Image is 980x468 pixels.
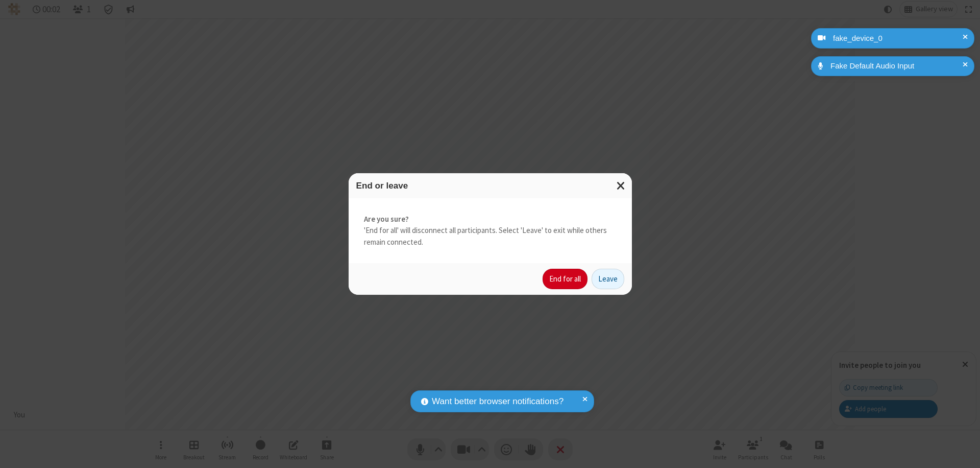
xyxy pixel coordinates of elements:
[592,269,624,289] button: Leave
[827,60,967,72] div: Fake Default Audio Input
[829,33,967,44] div: fake_device_0
[364,214,617,225] strong: Are you sure?
[543,269,587,289] button: End for all
[356,181,624,191] h3: End or leave
[432,395,563,408] span: Want better browser notifications?
[349,198,632,264] div: 'End for all' will disconnect all participants. Select 'Leave' to exit while others remain connec...
[610,173,632,198] button: Close modal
